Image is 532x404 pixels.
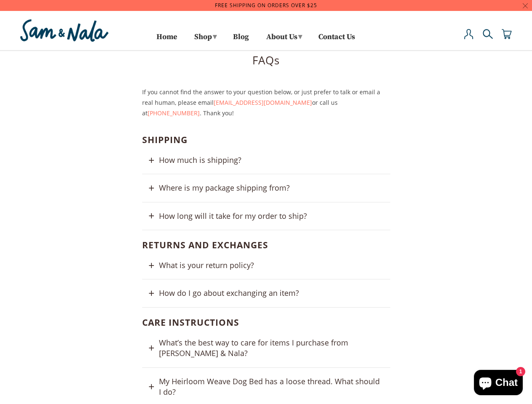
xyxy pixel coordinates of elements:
[483,29,493,39] img: search-icon
[156,34,177,48] a: Home
[142,146,390,174] button: How much is shipping?
[464,29,474,48] a: My Account
[483,29,493,48] a: Search
[142,279,390,307] button: How do I go about exchanging an item?
[263,29,304,48] a: About Us▾
[298,32,302,42] span: ▾
[213,32,217,42] span: ▾
[18,17,111,44] img: Sam & Nala
[142,202,390,230] button: How long will it take for my order to ship?
[471,370,525,397] inbox-online-store-chat: Shopify online store chat
[233,34,249,48] a: Blog
[502,29,512,39] img: cart-icon
[142,87,390,119] p: If you cannot find the answer to your question below, or just prefer to talk or email a real huma...
[142,329,390,367] button: What’s the best way to care for items I purchase from [PERSON_NAME] & Nala?
[191,29,219,48] a: Shop▾
[215,2,317,9] a: Free Shipping on orders over $25
[142,239,390,252] h2: Returns and Exchanges
[318,34,355,48] a: Contact Us
[464,29,474,39] img: user-icon
[142,174,390,202] button: Where is my package shipping from?
[148,109,200,117] a: [PHONE_NUMBER]
[18,50,514,69] h1: FAQs
[142,252,390,279] button: What is your return policy?
[142,316,390,330] h2: Care Instructions
[142,133,390,147] h2: Shipping
[214,98,312,106] a: [EMAIL_ADDRESS][DOMAIN_NAME]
